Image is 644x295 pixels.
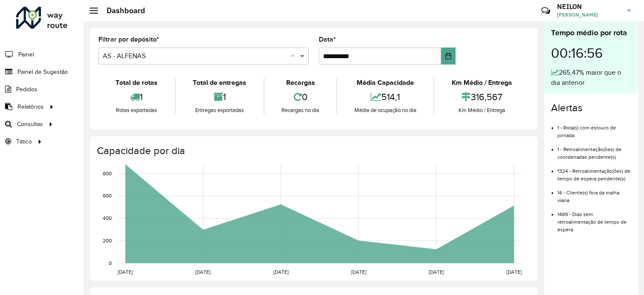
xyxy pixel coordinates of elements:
[551,27,631,39] div: Tempo médio por rota
[429,269,444,275] text: [DATE]
[18,50,34,59] span: Painel
[557,3,621,11] h3: NEILON
[339,78,431,88] div: Média Capacidade
[339,106,431,115] div: Média de ocupação no dia
[557,11,621,19] span: [PERSON_NAME]
[101,106,173,115] div: Rotas exportadas
[118,269,133,275] text: [DATE]
[98,34,159,45] label: Filtrar por depósito
[178,106,262,115] div: Entregas exportadas
[551,102,631,114] h4: Alertas
[101,88,173,106] div: 1
[436,106,527,115] div: Km Médio / Entrega
[537,2,555,20] a: Contato Rápido
[101,78,173,88] div: Total de rotas
[267,106,335,115] div: Recargas no dia
[436,88,527,106] div: 316,567
[273,269,288,275] text: [DATE]
[97,145,529,157] h4: Capacidade por dia
[267,88,335,106] div: 0
[557,118,631,139] li: 1 - Rota(s) com estouro de jornada
[557,139,631,161] li: 1 - Retroalimentação(ões) de coordenadas pendente(s)
[291,51,298,61] span: Clear all
[178,88,262,106] div: 1
[436,78,527,88] div: Km Médio / Entrega
[551,67,631,88] div: 265,47% maior que o dia anterior
[441,48,456,65] button: Choose Date
[351,269,366,275] text: [DATE]
[557,204,631,233] li: 1489 - Dias sem retroalimentação de tempo de espera
[103,216,112,221] text: 400
[103,171,112,176] text: 800
[319,34,336,45] label: Data
[551,39,631,67] div: 00:16:56
[17,102,44,111] span: Relatórios
[98,6,145,15] h2: Dashboard
[267,78,335,88] div: Recargas
[103,193,112,199] text: 600
[16,137,32,146] span: Tático
[17,67,68,76] span: Painel de Sugestão
[109,260,112,266] text: 0
[17,120,43,129] span: Consultas
[195,269,211,275] text: [DATE]
[506,269,522,275] text: [DATE]
[178,78,262,88] div: Total de entregas
[339,88,431,106] div: 514,1
[557,183,631,204] li: 14 - Cliente(s) fora da malha viária
[103,238,112,243] text: 200
[557,161,631,183] li: 1324 - Retroalimentação(ões) de tempo de espera pendente(s)
[16,85,37,94] span: Pedidos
